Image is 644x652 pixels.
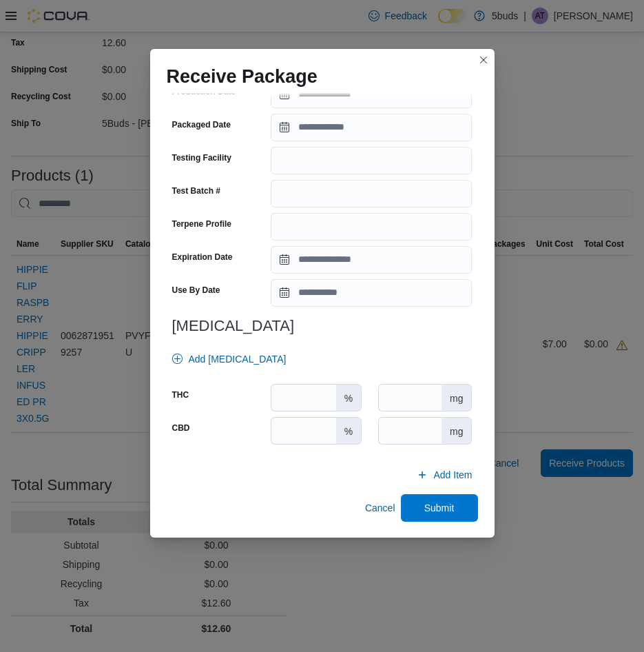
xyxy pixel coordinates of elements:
[475,52,492,68] button: Closes this modal window
[172,389,189,400] label: THC
[167,65,318,88] h1: Receive Package
[401,494,478,522] button: Submit
[336,385,361,411] div: %
[189,352,287,366] span: Add [MEDICAL_DATA]
[442,418,471,444] div: mg
[172,285,220,296] label: Use By Date
[336,418,361,444] div: %
[271,246,472,274] input: Press the down key to open a popover containing a calendar.
[172,252,233,263] label: Expiration Date
[172,318,472,334] h3: [MEDICAL_DATA]
[172,119,231,130] label: Packaged Date
[424,501,455,515] span: Submit
[442,385,471,411] div: mg
[167,345,292,373] button: Add [MEDICAL_DATA]
[360,494,401,522] button: Cancel
[271,81,472,108] input: Press the down key to open a popover containing a calendar.
[172,422,190,434] label: CBD
[365,501,395,515] span: Cancel
[172,152,231,163] label: Testing Facility
[433,468,472,482] span: Add Item
[271,114,472,141] input: Press the down key to open a popover containing a calendar.
[271,279,472,307] input: Press the down key to open a popover containing a calendar.
[172,218,231,230] label: Terpene Profile
[411,461,477,489] button: Add Item
[172,185,220,196] label: Test Batch #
